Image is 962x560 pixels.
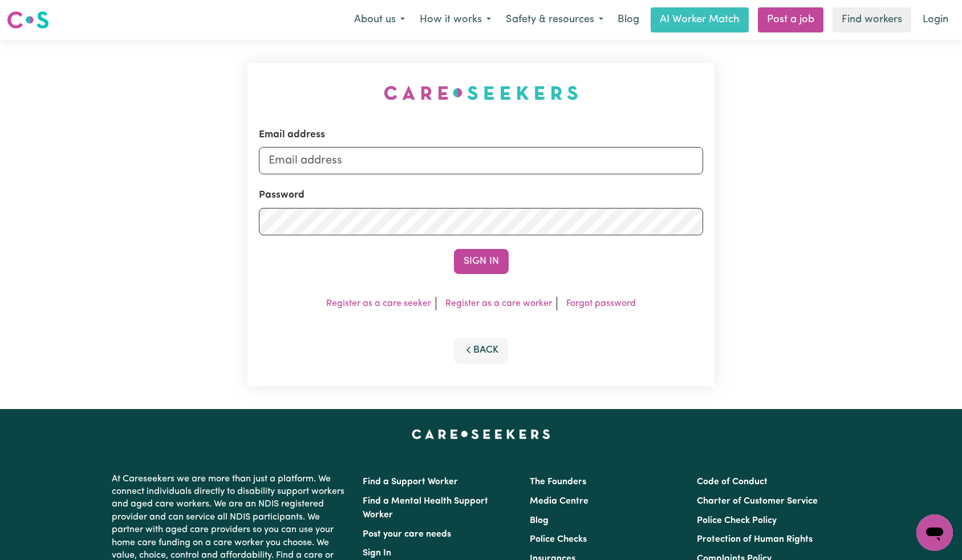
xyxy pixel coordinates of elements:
a: Blog [530,516,549,525]
a: Charter of Customer Service [697,497,818,506]
button: Back [454,338,509,363]
a: Post your care needs [363,530,451,539]
a: Find a Support Worker [363,477,458,487]
a: Sign In [363,549,391,558]
a: Police Checks [530,535,587,544]
a: Protection of Human Rights [697,535,813,544]
button: About us [347,8,412,32]
img: Careseekers logo [7,10,49,30]
a: Login [916,7,955,32]
label: Email address [259,128,325,142]
a: Blog [611,7,646,32]
button: How it works [412,8,498,32]
iframe: Button to launch messaging window [916,514,953,551]
a: AI Worker Match [651,7,749,32]
a: Police Check Policy [697,516,777,525]
a: Post a job [758,7,823,32]
a: Find workers [833,7,911,32]
button: Safety & resources [498,8,611,32]
a: Careseekers logo [7,7,49,33]
label: Password [259,188,305,203]
a: Register as a care worker [445,299,552,308]
a: Register as a care seeker [326,299,431,308]
a: The Founders [530,477,586,487]
input: Email address [259,147,704,174]
a: Code of Conduct [697,477,768,487]
a: Careseekers home page [412,430,550,439]
a: Find a Mental Health Support Worker [363,497,488,520]
a: Media Centre [530,497,588,506]
a: Forgot password [566,299,636,308]
button: Sign In [454,249,509,274]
